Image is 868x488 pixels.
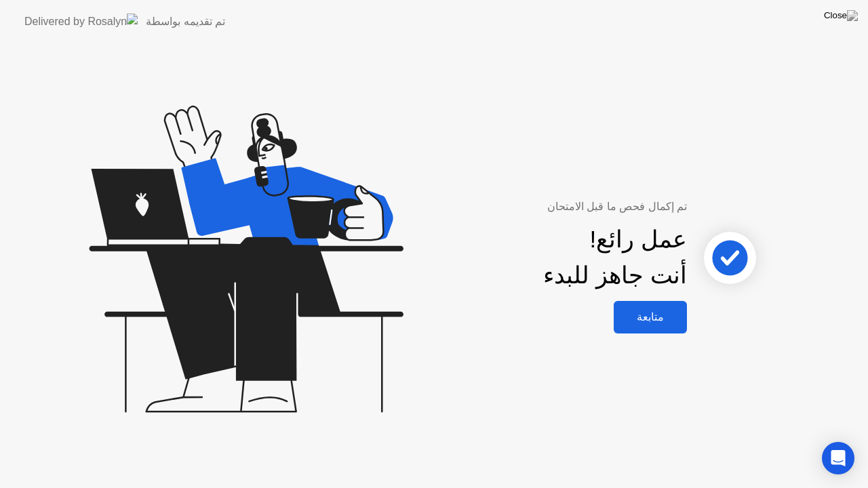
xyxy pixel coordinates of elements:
[543,222,687,293] div: عمل رائع! أنت جاهز للبدء
[24,14,138,29] img: Delivered by Rosalyn
[822,442,854,474] div: Open Intercom Messenger
[614,301,687,333] button: متابعة
[146,14,225,30] div: تم تقديمه بواسطة
[824,10,858,21] img: Close
[407,199,687,215] div: تم إكمال فحص ما قبل الامتحان
[618,310,683,323] div: متابعة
